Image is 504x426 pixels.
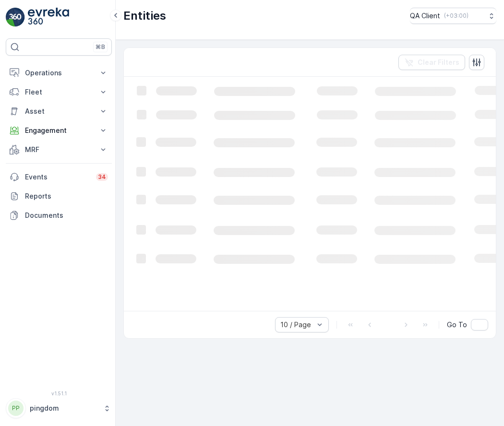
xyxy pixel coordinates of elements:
p: ( +03:00 ) [444,12,468,20]
button: Operations [6,63,112,83]
p: Reports [25,191,108,201]
button: MRF [6,140,112,159]
p: Clear Filters [418,58,459,67]
img: logo_light-DOdMpM7g.png [28,8,69,27]
p: Entities [123,8,166,24]
button: PPpingdom [6,398,112,418]
div: PP [8,401,24,416]
p: Documents [25,211,108,220]
button: Asset [6,102,112,121]
p: pingdom [30,403,98,413]
p: Engagement [25,126,93,135]
p: Events [25,172,90,182]
button: Fleet [6,83,112,102]
span: Go To [447,320,467,330]
p: 34 [98,173,106,181]
img: logo [6,8,25,27]
button: QA Client(+03:00) [410,8,496,24]
p: Fleet [25,87,93,97]
p: QA Client [410,11,440,21]
p: MRF [25,145,93,154]
a: Documents [6,206,112,225]
p: Operations [25,68,93,78]
p: ⌘B [96,43,105,51]
p: Asset [25,106,93,116]
button: Engagement [6,121,112,140]
a: Events34 [6,167,112,187]
button: Clear Filters [398,55,465,70]
span: v 1.51.1 [6,390,112,396]
a: Reports [6,187,112,206]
